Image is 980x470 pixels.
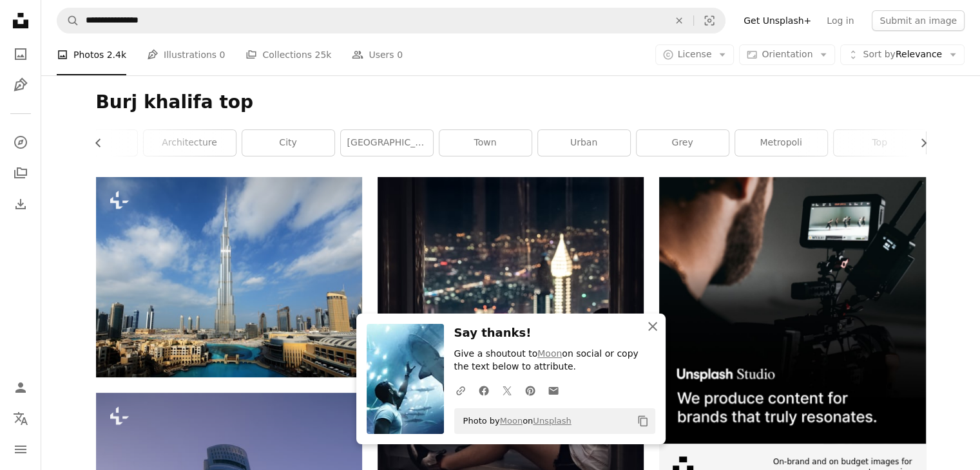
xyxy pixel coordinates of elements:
[8,375,34,400] a: Log in / Sign up
[8,406,34,431] button: Language
[454,348,655,373] p: Give a shoutout to on social or copy the text below to attribute.
[519,377,542,403] a: Share on Pinterest
[735,130,827,156] a: metropoli
[762,49,812,59] span: Orientation
[659,177,925,443] img: file-1715652217532-464736461acbimage
[655,44,735,65] button: License
[637,130,729,156] a: grey
[8,129,34,155] a: Explore
[537,348,562,359] a: Moon
[542,377,565,403] a: Share over email
[341,130,433,156] a: [GEOGRAPHIC_DATA]
[665,8,693,33] button: Clear
[8,8,34,36] a: Home — Unsplash
[694,8,725,33] button: Visual search
[863,48,942,61] span: Relevance
[96,130,110,156] button: scroll list to the left
[872,10,965,31] button: Submit an image
[457,411,572,431] span: Photo by on
[500,416,523,426] a: Moon
[57,8,79,33] button: Search Unsplash
[8,72,34,98] a: Illustrations
[739,44,835,65] button: Orientation
[144,130,236,156] a: architecture
[8,437,34,462] button: Menu
[242,130,334,156] a: city
[863,49,895,59] span: Sort by
[397,48,403,62] span: 0
[352,34,403,75] a: Users 0
[840,44,965,65] button: Sort byRelevance
[495,377,519,403] a: Share on Twitter
[57,8,725,33] form: Find visuals sitewide
[8,191,34,217] a: Download History
[96,271,362,283] a: Wide angle shot of Downtown Dubai with the tallest building in the World, the Dubai Burg standing...
[314,48,331,62] span: 25k
[819,10,861,31] a: Log in
[220,48,226,62] span: 0
[96,91,926,114] h1: Burj khalifa top
[147,34,225,75] a: Illustrations 0
[538,130,630,156] a: urban
[96,177,362,377] img: Wide angle shot of Downtown Dubai with the tallest building in the World, the Dubai Burg standing...
[439,130,532,156] a: town
[632,410,654,432] button: Copy to clipboard
[454,324,655,343] h3: Say thanks!
[834,130,926,156] a: top
[472,377,495,403] a: Share on Facebook
[8,41,34,67] a: Photos
[533,416,571,426] a: Unsplash
[736,10,819,31] a: Get Unsplash+
[8,160,34,186] a: Collections
[912,130,926,156] button: scroll list to the right
[245,34,331,75] a: Collections 25k
[678,49,712,59] span: License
